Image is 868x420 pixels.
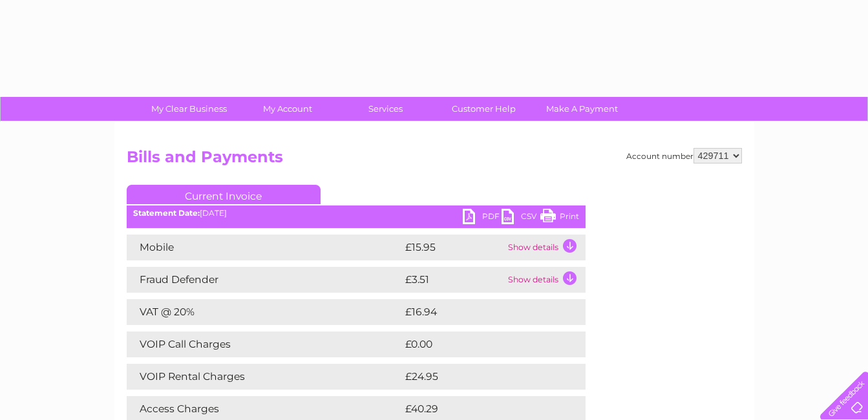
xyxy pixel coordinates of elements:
h2: Bills and Payments [127,148,742,173]
div: [DATE] [127,209,586,218]
td: Show details [505,235,586,260]
td: £3.51 [402,267,505,293]
td: VOIP Rental Charges [127,364,402,390]
a: Current Invoice [127,185,321,204]
a: Make A Payment [529,97,635,121]
td: £0.00 [402,331,556,357]
div: Account number [626,148,742,163]
td: Fraud Defender [127,267,402,293]
td: £24.95 [402,364,560,390]
td: Mobile [127,235,402,260]
a: Customer Help [430,97,537,121]
td: £15.95 [402,235,505,260]
a: My Account [234,97,341,121]
td: VAT @ 20% [127,299,402,325]
td: £16.94 [402,299,559,325]
td: VOIP Call Charges [127,331,402,357]
a: Print [540,209,579,227]
b: Statement Date: [133,208,200,218]
a: Services [332,97,439,121]
a: CSV [502,209,540,227]
a: My Clear Business [136,97,242,121]
td: Show details [505,267,586,293]
a: PDF [463,209,502,227]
